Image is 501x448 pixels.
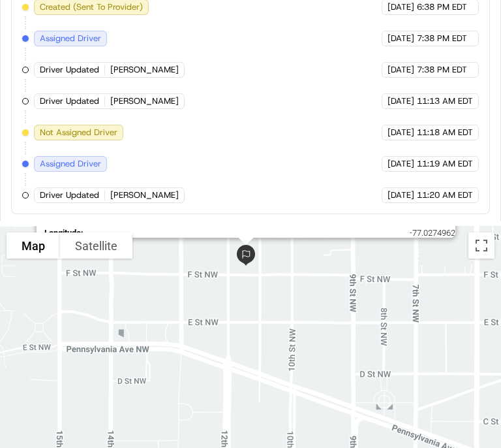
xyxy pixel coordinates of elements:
[44,228,83,238] span: Longitude :
[130,323,158,333] span: Pylon
[26,291,100,304] span: Knowledge Base
[105,286,215,310] a: 💻API Documentation
[13,124,37,148] img: 1736555255976-a54dd68f-1ca7-489b-9aae-adbdc363a1c4
[40,1,143,13] span: Created (Sent To Provider)
[40,64,99,76] span: Driver Updated
[13,189,34,210] img: Liam S.
[34,84,215,97] input: Clear
[387,64,414,76] span: [DATE]
[40,33,101,44] span: Assigned Driver
[13,12,39,39] img: Nash
[13,52,237,72] p: Welcome 👋
[417,127,473,138] span: 11:18 AM EDT
[40,127,117,138] span: Not Assigned Driver
[13,225,34,246] img: Joana Marie Avellanoza
[40,237,173,248] span: [PERSON_NAME] [PERSON_NAME]
[26,202,37,213] img: 1736555255976-a54dd68f-1ca7-489b-9aae-adbdc363a1c4
[110,189,179,201] span: [PERSON_NAME]
[417,1,467,13] span: 6:38 PM EDT
[183,237,209,248] span: [DATE]
[115,202,142,212] span: [DATE]
[387,33,414,44] span: [DATE]
[59,137,179,148] div: We're available if you need us!
[7,232,60,259] button: Show street map
[59,124,214,137] div: Start new chat
[175,237,180,248] span: •
[387,95,414,107] span: [DATE]
[222,128,237,144] button: Start new chat
[417,158,473,170] span: 11:19 AM EDT
[468,232,494,259] button: Toggle fullscreen view
[40,158,101,170] span: Assigned Driver
[110,64,179,76] span: [PERSON_NAME]
[387,158,414,170] span: [DATE]
[26,238,37,248] img: 1736555255976-a54dd68f-1ca7-489b-9aae-adbdc363a1c4
[417,95,473,107] span: 11:13 AM EDT
[92,323,158,333] a: Powered byPylon
[60,232,132,259] button: Show satellite imagery
[387,127,414,138] span: [DATE]
[202,167,237,182] button: See all
[40,202,106,212] span: [PERSON_NAME]
[387,1,414,13] span: [DATE]
[417,189,473,201] span: 11:20 AM EDT
[110,95,179,107] span: [PERSON_NAME]
[417,33,467,44] span: 7:38 PM EDT
[13,169,87,180] div: Past conversations
[13,293,23,303] div: 📗
[8,286,105,310] a: 📗Knowledge Base
[27,124,51,148] img: 5e9a9d7314ff4150bce227a61376b483.jpg
[40,95,99,107] span: Driver Updated
[108,202,113,212] span: •
[417,64,467,76] span: 7:38 PM EDT
[110,293,121,303] div: 💻
[387,189,414,201] span: [DATE]
[89,228,455,238] span: -77.0274962
[123,291,209,304] span: API Documentation
[40,189,99,201] span: Driver Updated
